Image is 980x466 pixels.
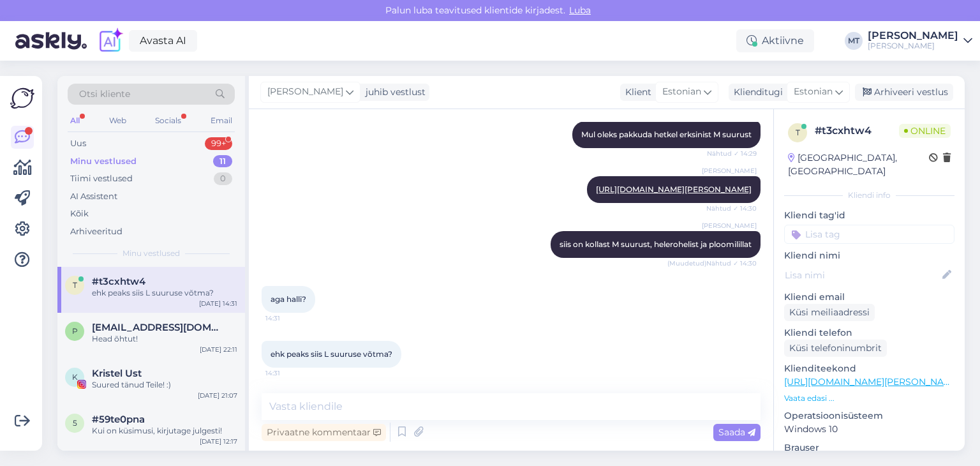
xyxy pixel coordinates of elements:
[784,290,954,304] p: Kliendi email
[360,86,426,99] div: juhib vestlust
[855,84,953,101] div: Arhiveeri vestlus
[784,209,954,222] p: Kliendi tag'id
[899,124,951,138] span: Online
[868,31,958,41] div: [PERSON_NAME]
[620,86,651,99] div: Klient
[10,86,34,110] img: Askly Logo
[667,259,757,268] span: (Muudetud) Nähtud ✓ 14:30
[200,437,237,446] div: [DATE] 12:17
[265,313,313,323] span: 14:31
[271,349,392,359] span: ehk peaks siis L suuruse võtma?
[707,149,757,158] span: Nähtud ✓ 14:29
[581,130,752,139] span: Mul oleks pakkuda hetkel erksinist M suurust
[73,418,77,428] span: 5
[70,172,133,185] div: Tiimi vestlused
[199,299,237,308] div: [DATE] 14:31
[815,123,899,139] div: # t3cxhtw4
[565,4,595,16] span: Luba
[796,128,800,137] span: t
[868,41,958,51] div: [PERSON_NAME]
[79,87,130,101] span: Otsi kliente
[845,32,863,50] div: MT
[784,340,887,357] div: Küsi telefoninumbrit
[97,27,124,54] img: explore-ai
[205,137,232,150] div: 99+
[70,225,122,238] div: Arhiveeritud
[214,172,232,185] div: 0
[596,184,752,194] a: [URL][DOMAIN_NAME][PERSON_NAME]
[70,190,117,203] div: AI Assistent
[213,155,232,168] div: 11
[262,424,386,441] div: Privaatne kommentaar
[92,368,142,379] span: Kristel Ust
[70,207,89,220] div: Kõik
[92,414,145,425] span: #59te0pna
[718,426,755,438] span: Saada
[729,86,783,99] div: Klienditugi
[784,326,954,340] p: Kliendi telefon
[122,248,180,259] span: Minu vestlused
[70,155,137,168] div: Minu vestlused
[702,221,757,230] span: [PERSON_NAME]
[794,85,833,99] span: Estonian
[92,322,225,333] span: paide12@hotmail.com
[784,225,954,244] input: Lisa tag
[785,268,940,282] input: Lisa nimi
[784,423,954,436] p: Windows 10
[784,376,960,387] a: [URL][DOMAIN_NAME][PERSON_NAME]
[92,333,237,345] div: Head õhtut!
[92,379,237,391] div: Suured tänud Teile! :)
[868,31,972,51] a: [PERSON_NAME][PERSON_NAME]
[73,280,77,290] span: t
[70,137,86,150] div: Uus
[784,393,954,404] p: Vaata edasi ...
[702,166,757,176] span: [PERSON_NAME]
[784,190,954,201] div: Kliendi info
[267,85,343,99] span: [PERSON_NAME]
[265,368,313,378] span: 14:31
[200,345,237,354] div: [DATE] 22:11
[788,151,929,178] div: [GEOGRAPHIC_DATA], [GEOGRAPHIC_DATA]
[198,391,237,400] div: [DATE] 21:07
[736,29,814,52] div: Aktiivne
[271,294,306,304] span: aga halli?
[68,112,82,129] div: All
[784,441,954,455] p: Brauser
[92,425,237,437] div: Kui on küsimusi, kirjutage julgesti!
[784,249,954,262] p: Kliendi nimi
[107,112,129,129] div: Web
[92,276,145,287] span: #t3cxhtw4
[72,372,78,382] span: K
[784,304,875,321] div: Küsi meiliaadressi
[208,112,235,129] div: Email
[662,85,701,99] span: Estonian
[152,112,184,129] div: Socials
[129,30,197,52] a: Avasta AI
[560,239,752,249] span: siis on kollast M suurust, helerohelist ja ploomilillat
[92,287,237,299] div: ehk peaks siis L suuruse võtma?
[706,204,757,213] span: Nähtud ✓ 14:30
[784,362,954,375] p: Klienditeekond
[72,326,78,336] span: p
[784,409,954,423] p: Operatsioonisüsteem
